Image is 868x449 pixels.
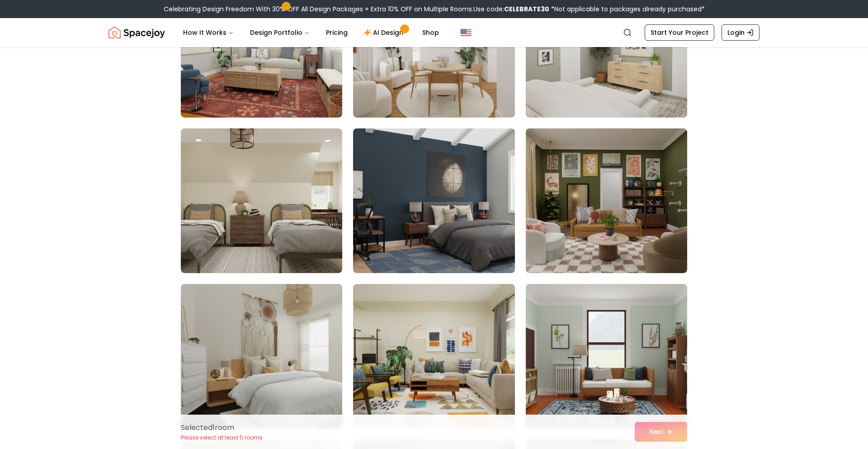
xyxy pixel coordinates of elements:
[176,24,241,42] button: How It Works
[473,5,549,14] span: Use code:
[357,24,413,42] a: AI Design
[108,24,165,42] a: Spacejoy
[549,5,705,14] span: *Not applicable to packages already purchased*
[504,5,549,14] b: CELEBRATE30
[181,422,263,433] p: Selected 1 room
[181,434,263,441] p: Please select at least 5 rooms
[108,24,165,42] img: Spacejoy Logo
[526,284,687,429] img: Room room-21
[181,284,342,429] img: Room room-19
[353,128,514,273] img: Room room-17
[461,27,472,38] img: United States
[181,128,342,273] img: Room room-16
[353,284,514,429] img: Room room-20
[645,24,714,41] a: Start Your Project
[415,24,446,42] a: Shop
[164,5,705,14] div: Celebrating Design Freedom With 30% OFF All Design Packages + Extra 10% OFF on Multiple Rooms.
[108,18,759,47] nav: Global
[243,24,317,42] button: Design Portfolio
[526,128,687,273] img: Room room-18
[722,24,759,41] a: Login
[176,24,446,42] nav: Main
[319,24,355,42] a: Pricing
